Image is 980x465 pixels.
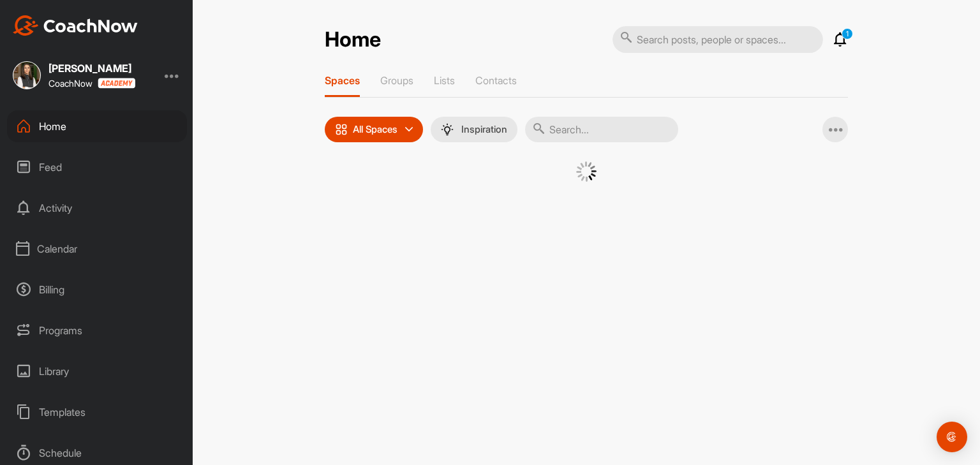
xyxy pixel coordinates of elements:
img: CoachNow acadmey [98,78,135,89]
input: Search posts, people or spaces... [612,26,823,53]
img: icon [335,123,348,136]
div: Calendar [7,233,187,265]
div: Home [7,110,187,142]
div: Programs [7,314,187,346]
div: [PERSON_NAME] [48,63,135,73]
div: Activity [7,192,187,224]
input: Search... [525,117,678,142]
p: Lists [434,74,455,87]
div: CoachNow [48,78,135,89]
p: 1 [842,28,853,40]
div: Open Intercom Messenger [937,422,967,452]
p: Spaces [325,74,360,87]
img: menuIcon [441,123,454,136]
img: CoachNow [13,15,138,36]
img: square_318c742b3522fe015918cc0bd9a1d0e8.jpg [13,61,41,89]
img: G6gVgL6ErOh57ABN0eRmCEwV0I4iEi4d8EwaPGI0tHgoAbU4EAHFLEQAh+QQFCgALACwIAA4AGAASAAAEbHDJSesaOCdk+8xg... [576,161,597,182]
div: Billing [7,274,187,306]
p: Contacts [475,74,517,87]
p: Inspiration [461,124,507,135]
h2: Home [325,27,381,52]
p: Groups [380,74,413,87]
p: All Spaces [353,124,397,135]
div: Templates [7,396,187,428]
div: Feed [7,151,187,183]
div: Library [7,355,187,387]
